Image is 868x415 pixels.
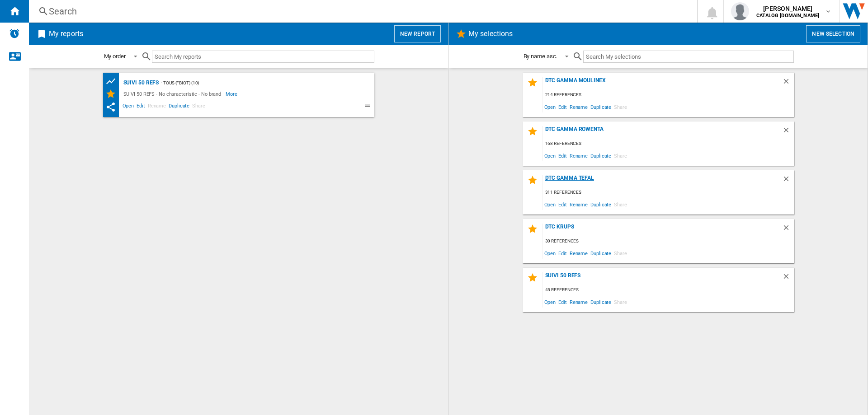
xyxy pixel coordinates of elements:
span: Duplicate [589,247,613,259]
div: SUIVI 50 REFS - No characteristic - No brand [121,89,226,99]
span: Share [191,102,207,112]
div: SUIVI 50 REFS [543,272,782,284]
span: Share [613,101,628,113]
span: Duplicate [589,198,613,210]
div: DTC GAMMA MOULINEX [543,77,782,89]
div: 214 references [543,89,794,101]
span: Edit [135,102,146,112]
img: profile.jpg [731,2,749,20]
span: Rename [568,247,589,259]
span: Duplicate [167,102,191,112]
div: Delete [782,224,794,236]
div: DTC GAMMA TEFAL [543,175,782,187]
span: Open [543,101,557,113]
span: Share [613,296,628,308]
span: Rename [568,149,589,162]
ng-md-icon: This report has been shared with you [105,102,116,112]
div: My order [104,53,126,60]
span: Edit [557,101,568,113]
div: SUIVI 50 REFS [121,77,159,89]
span: Open [543,198,557,210]
h2: My reports [47,25,85,42]
div: 30 references [543,236,794,247]
span: Rename [568,198,589,210]
b: CATALOG [DOMAIN_NAME] [756,13,819,19]
h2: My selections [467,25,514,42]
span: Open [121,102,136,112]
input: Search My reports [152,51,374,63]
span: Duplicate [589,296,613,308]
div: Product prices grid [105,76,121,87]
div: Delete [782,77,794,89]
span: [PERSON_NAME] [756,4,819,13]
div: 168 references [543,138,794,149]
div: Search [49,5,674,18]
div: 45 references [543,284,794,296]
input: Search My selections [583,51,793,63]
span: Edit [557,198,568,210]
div: - TOUS (fbiot) (10) [159,77,356,89]
div: Delete [782,175,794,187]
span: Open [543,296,557,308]
div: DTC KRUPS [543,224,782,236]
img: alerts-logo.svg [9,28,20,39]
span: Share [613,198,628,210]
span: Share [613,247,628,259]
span: Edit [557,149,568,162]
button: New selection [806,25,860,42]
div: Delete [782,126,794,138]
span: Edit [557,296,568,308]
div: Delete [782,272,794,284]
span: Duplicate [589,101,613,113]
span: Share [613,149,628,162]
span: Edit [557,247,568,259]
div: DTC Gamma Rowenta [543,126,782,138]
div: By name asc. [524,53,557,60]
span: More [226,89,239,99]
span: Rename [568,296,589,308]
span: Duplicate [589,149,613,162]
span: Open [543,247,557,259]
div: My Selections [105,89,121,99]
button: New report [394,25,441,42]
div: 311 references [543,187,794,198]
span: Rename [146,102,167,112]
span: Rename [568,101,589,113]
span: Open [543,149,557,162]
